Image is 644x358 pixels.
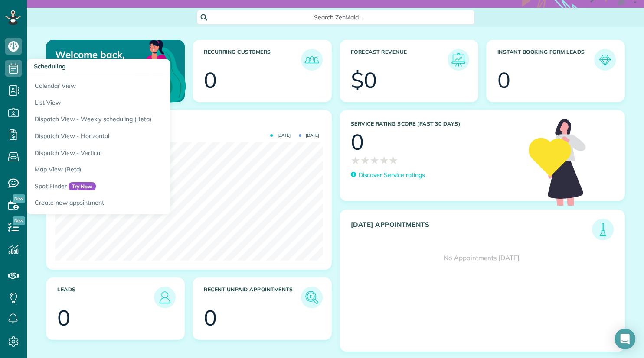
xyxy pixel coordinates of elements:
a: Dispatch View - Horizontal [27,128,244,145]
img: icon_forecast_revenue-8c13a41c7ed35a8dcfafea3cbb826a0462acb37728057bba2d056411b612bbbe.png [450,51,467,68]
a: Map View (Beta) [27,161,244,178]
img: icon_todays_appointments-901f7ab196bb0bea1936b74009e4eb5ffbc2d2711fa7634e0d609ed5ef32b18b.png [594,221,611,238]
img: icon_leads-1bed01f49abd5b7fead27621c3d59655bb73ed531f8eeb49469d10e621d6b896.png [156,289,173,306]
span: New [13,216,25,225]
img: icon_recurring_customers-cf858462ba22bcd05b5a5880d41d6543d210077de5bb9ebc9590e49fd87d84ed.png [303,51,320,68]
a: Discover Service ratings [351,171,425,180]
div: 0 [204,69,217,91]
span: ★ [389,153,398,168]
div: 0 [57,307,70,329]
p: Welcome back, [PERSON_NAME]! [55,49,140,72]
p: Discover Service ratings [359,171,425,180]
span: [DATE] [299,133,319,138]
span: New [13,194,25,203]
a: Create new appointment [27,194,244,214]
img: dashboard_welcome-42a62b7d889689a78055ac9021e634bf52bae3f8056760290aed330b23ab8690.png [104,30,188,114]
div: No Appointments [DATE]! [340,240,625,276]
img: icon_form_leads-04211a6a04a5b2264e4ee56bc0799ec3eb69b7e499cbb523a139df1d13a81ae0.png [596,51,614,68]
a: Dispatch View - Vertical [27,145,244,161]
h3: Instant Booking Form Leads [497,49,594,71]
a: Spot FinderTry Now [27,178,244,195]
img: icon_unpaid_appointments-47b8ce3997adf2238b356f14209ab4cced10bd1f174958f3ca8f1d0dd7fffeee.png [303,289,320,306]
span: ★ [379,153,389,168]
h3: Recurring Customers [204,49,301,71]
span: Try Now [69,182,96,191]
span: Scheduling [34,62,66,70]
h3: Leads [57,287,154,308]
h3: Recent unpaid appointments [204,287,301,308]
a: Calendar View [27,74,244,94]
span: ★ [360,153,369,168]
h3: Service Rating score (past 30 days) [351,121,520,127]
div: Open Intercom Messenger [615,329,635,349]
h3: [DATE] Appointments [351,221,592,240]
span: [DATE] [270,133,291,138]
span: ★ [369,153,379,168]
a: Dispatch View - Weekly scheduling (Beta) [27,111,244,128]
div: 0 [497,69,510,91]
a: List View [27,94,244,111]
span: ★ [351,153,360,168]
div: $0 [351,69,377,91]
h3: Forecast Revenue [351,49,448,71]
h3: Actual Revenue this month [57,121,323,129]
div: 0 [351,131,364,153]
div: 0 [204,307,217,329]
